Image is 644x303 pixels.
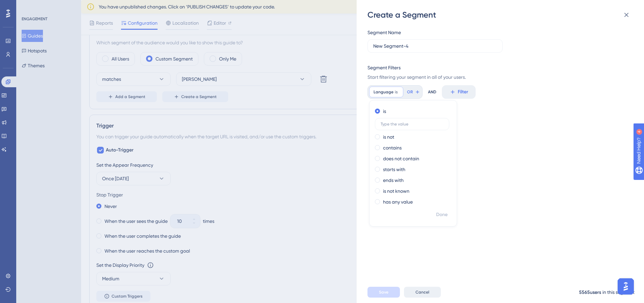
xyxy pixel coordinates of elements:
[407,89,413,95] span: OR
[374,89,393,95] span: Language
[436,211,448,219] span: Done
[373,42,497,50] input: Segment Name
[406,87,421,97] button: OR
[428,85,436,99] div: AND
[383,176,404,184] label: ends with
[616,276,636,297] iframe: UserGuiding AI Assistant Launcher
[16,2,42,10] span: Need Help?
[367,73,629,81] span: Start filtering your segment in all of your users.
[383,187,409,195] label: is not known
[381,122,444,126] input: Type the value
[379,289,388,295] span: Save
[367,287,400,298] button: Save
[383,155,419,163] label: does not contain
[432,209,451,221] button: Done
[458,88,468,96] span: Filter
[383,198,413,206] label: has any value
[383,107,386,115] label: is
[395,89,398,95] span: is
[47,3,49,9] div: 4
[442,85,476,99] button: Filter
[367,64,401,72] div: Segment Filters
[383,165,405,173] label: starts with
[383,133,394,141] label: is not
[602,288,635,296] div: in this segment
[415,289,429,295] span: Cancel
[367,9,635,20] div: Create a Segment
[579,288,601,297] div: 5565 users
[404,287,441,298] button: Cancel
[367,28,401,37] div: Segment Name
[383,144,402,152] label: contains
